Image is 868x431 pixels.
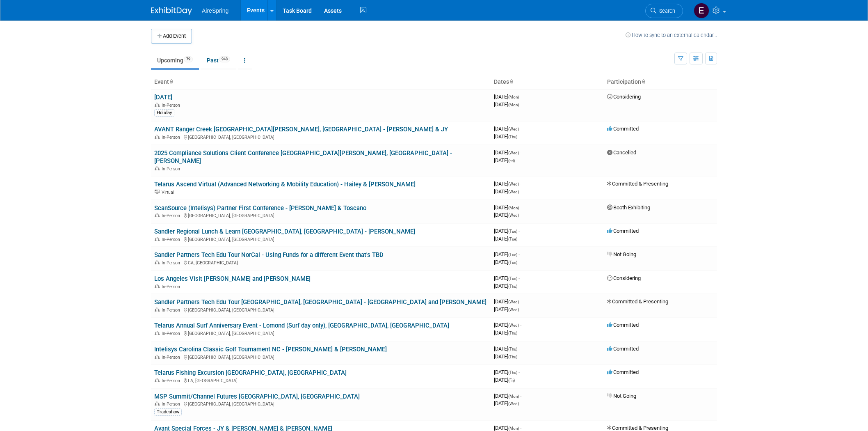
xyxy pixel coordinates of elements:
span: - [520,204,521,211]
span: (Mon) [508,103,519,107]
span: [DATE] [494,322,521,328]
span: (Thu) [508,370,517,375]
img: In-Person Event [155,378,160,382]
a: Intelisys Carolina Classic Golf Tournament NC - [PERSON_NAME] & [PERSON_NAME] [154,346,387,353]
span: (Wed) [508,307,519,312]
a: Sort by Participation Type [641,78,645,85]
a: ScanSource (Intelisys) Partner First Conference - [PERSON_NAME] & Toscano [154,204,366,212]
span: (Thu) [508,331,517,335]
span: (Wed) [508,190,519,194]
span: (Wed) [508,323,519,328]
span: (Tue) [508,229,517,234]
span: [DATE] [494,377,515,383]
div: [GEOGRAPHIC_DATA], [GEOGRAPHIC_DATA] [154,306,487,313]
span: Considering [607,275,641,281]
span: In-Person [162,103,183,108]
span: Committed & Presenting [607,181,668,187]
img: In-Person Event [155,213,160,217]
span: [DATE] [494,306,519,312]
span: [DATE] [494,353,517,360]
a: [DATE] [154,94,172,101]
div: [GEOGRAPHIC_DATA], [GEOGRAPHIC_DATA] [154,400,487,407]
span: [DATE] [494,181,521,187]
span: - [519,251,520,257]
span: - [519,346,520,352]
img: In-Person Event [155,237,160,241]
span: In-Person [162,135,183,140]
img: ExhibitDay [151,7,192,15]
span: (Mon) [508,206,519,210]
span: (Tue) [508,252,517,257]
span: - [520,94,521,100]
span: (Tue) [508,276,517,281]
span: Committed [607,369,639,375]
a: Telarus Annual Surf Anniversary Event - Lomond (Surf day only), [GEOGRAPHIC_DATA], [GEOGRAPHIC_DATA] [154,322,449,329]
span: In-Person [162,355,183,360]
span: [DATE] [494,188,519,195]
span: [DATE] [494,298,521,305]
span: (Mon) [508,394,519,399]
span: [DATE] [494,369,520,375]
a: Sort by Event Name [169,78,173,85]
span: (Tue) [508,237,517,241]
img: Virtual Event [155,190,160,194]
span: [DATE] [494,101,519,108]
span: 948 [219,56,230,62]
span: [DATE] [494,133,517,140]
a: Los Angeles Visit [PERSON_NAME] and [PERSON_NAME] [154,275,311,282]
span: AireSpring [202,7,228,14]
span: [DATE] [494,275,520,281]
a: Upcoming79 [151,53,199,68]
div: Holiday [154,109,174,117]
a: Telarus Fishing Excursion [GEOGRAPHIC_DATA], [GEOGRAPHIC_DATA] [154,369,347,376]
button: Add Event [151,29,192,44]
span: (Fri) [508,158,515,163]
div: [GEOGRAPHIC_DATA], [GEOGRAPHIC_DATA] [154,330,487,336]
span: - [520,126,521,132]
div: Tradeshow [154,408,182,416]
span: (Thu) [508,347,517,351]
span: In-Person [162,378,183,383]
a: AVANT Ranger Creek [GEOGRAPHIC_DATA][PERSON_NAME], [GEOGRAPHIC_DATA] - [PERSON_NAME] & JY [154,126,448,133]
th: Event [151,75,491,89]
span: (Thu) [508,284,517,289]
img: In-Person Event [155,103,160,107]
th: Participation [604,75,717,89]
span: - [519,228,520,234]
th: Dates [491,75,604,89]
a: Sandler Regional Lunch & Learn [GEOGRAPHIC_DATA], [GEOGRAPHIC_DATA] - [PERSON_NAME] [154,228,415,235]
span: In-Person [162,213,183,218]
div: [GEOGRAPHIC_DATA], [GEOGRAPHIC_DATA] [154,353,487,360]
span: (Wed) [508,300,519,304]
span: [DATE] [494,157,515,163]
img: In-Person Event [155,135,160,139]
span: In-Person [162,284,183,289]
a: 2025 Compliance Solutions Client Conference [GEOGRAPHIC_DATA][PERSON_NAME], [GEOGRAPHIC_DATA] - [... [154,149,452,165]
span: In-Person [162,307,183,313]
span: In-Person [162,166,183,172]
span: (Wed) [508,182,519,186]
span: Booth Exhibiting [607,204,650,211]
span: Not Going [607,393,636,399]
img: In-Person Event [155,331,160,335]
span: 79 [184,56,193,62]
span: Committed & Presenting [607,298,668,305]
span: Committed [607,346,639,352]
span: - [519,275,520,281]
span: Virtual [162,190,176,195]
a: Search [645,4,683,18]
span: [DATE] [494,259,517,265]
span: [DATE] [494,149,521,156]
span: - [520,393,521,399]
span: - [520,149,521,156]
a: Past948 [201,53,236,68]
span: Search [656,8,675,14]
div: [GEOGRAPHIC_DATA], [GEOGRAPHIC_DATA] [154,236,487,242]
a: Sandler Partners Tech Edu Tour [GEOGRAPHIC_DATA], [GEOGRAPHIC_DATA] - [GEOGRAPHIC_DATA] and [PERS... [154,298,487,306]
span: [DATE] [494,204,521,211]
span: [DATE] [494,126,521,132]
span: Committed [607,322,639,328]
span: - [519,369,520,375]
span: [DATE] [494,94,521,100]
a: MSP Summit/Channel Futures [GEOGRAPHIC_DATA], [GEOGRAPHIC_DATA] [154,393,360,400]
